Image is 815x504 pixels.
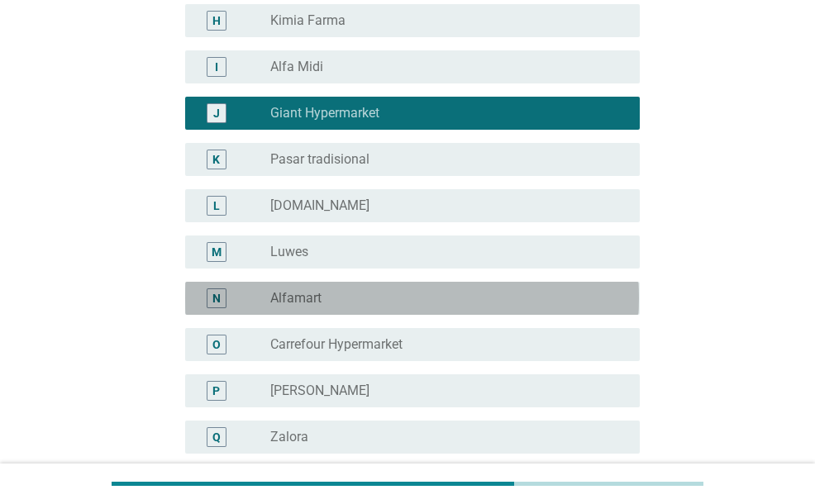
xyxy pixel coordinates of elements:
[212,428,221,445] div: Q
[270,59,323,75] label: Alfa Midi
[213,104,220,121] div: J
[212,150,220,168] div: K
[270,429,308,445] label: Zalora
[215,58,218,75] div: I
[270,383,369,399] label: [PERSON_NAME]
[270,336,403,353] label: Carrefour Hypermarket
[270,151,369,168] label: Pasar tradisional
[212,12,221,29] div: H
[270,290,322,307] label: Alfamart
[212,382,220,399] div: P
[212,289,221,307] div: N
[270,12,346,29] label: Kimia Farma
[212,335,221,353] div: O
[270,197,369,214] label: [DOMAIN_NAME]
[213,197,220,214] div: L
[270,105,379,121] label: Giant Hypermarket
[212,243,222,260] div: M
[270,244,308,260] label: Luwes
